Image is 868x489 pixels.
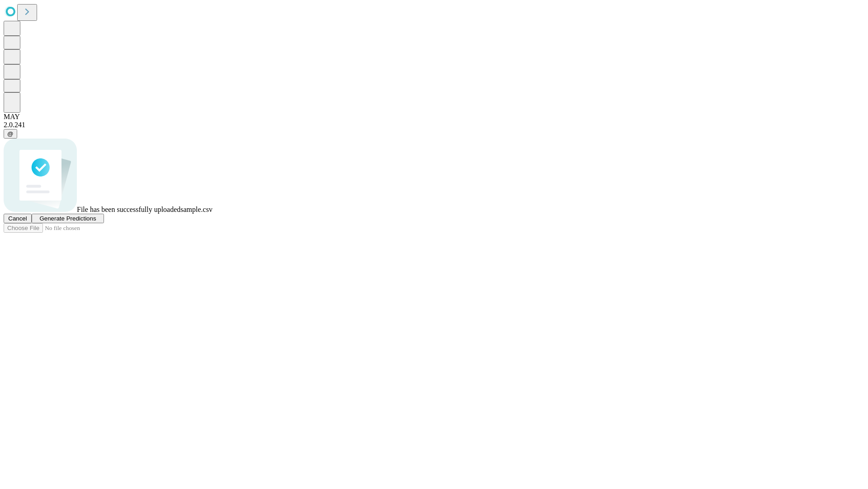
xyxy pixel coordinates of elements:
span: Cancel [8,215,27,222]
div: 2.0.241 [4,121,864,129]
span: Generate Predictions [39,215,96,222]
button: @ [4,129,17,139]
div: MAY [4,113,864,121]
button: Generate Predictions [32,214,104,223]
button: Cancel [4,214,32,223]
span: sample.csv [180,206,212,213]
span: @ [7,130,14,137]
span: File has been successfully uploaded [77,206,180,213]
